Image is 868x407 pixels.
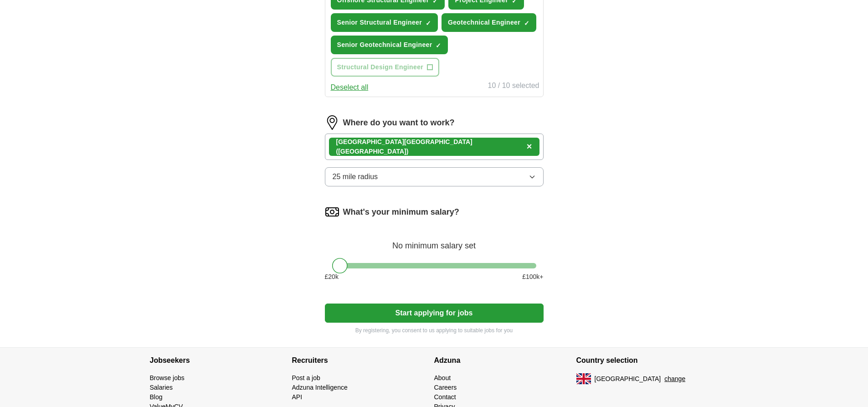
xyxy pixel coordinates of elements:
[664,374,685,384] button: change
[325,115,339,130] img: location.png
[292,393,303,401] a: API
[325,304,544,323] button: Start applying for jobs
[436,42,441,49] span: ✓
[337,18,422,27] span: Senior Structural Engineer
[150,393,163,401] a: Blog
[524,20,529,27] span: ✓
[488,80,539,93] div: 10 / 10 selected
[150,384,173,391] a: Salaries
[150,374,185,381] a: Browse jobs
[336,137,523,156] div: [GEOGRAPHIC_DATA]
[325,272,339,282] span: £ 20 k
[527,141,532,151] span: ×
[331,58,440,77] button: Structural Design Engineer
[325,230,544,252] div: No minimum salary set
[576,348,719,373] h4: Country selection
[522,272,543,282] span: £ 100 k+
[595,374,661,384] span: [GEOGRAPHIC_DATA]
[404,138,473,145] strong: [GEOGRAPHIC_DATA]
[448,18,520,27] span: Geotechnical Engineer
[426,20,431,27] span: ✓
[343,117,455,129] label: Where do you want to work?
[292,374,320,381] a: Post a job
[336,148,409,155] span: ([GEOGRAPHIC_DATA])
[343,206,459,218] label: What's your minimum salary?
[325,326,544,335] p: By registering, you consent to us applying to suitable jobs for you
[292,384,348,391] a: Adzuna Intelligence
[325,167,544,186] button: 25 mile radius
[527,140,532,154] button: ×
[337,62,424,72] span: Structural Design Engineer
[434,393,456,401] a: Contact
[333,171,378,182] span: 25 mile radius
[325,205,339,219] img: salary.png
[434,374,451,381] a: About
[337,40,432,50] span: Senior Geotechnical Engineer
[331,36,448,54] button: Senior Geotechnical Engineer✓
[442,13,536,32] button: Geotechnical Engineer✓
[434,384,457,391] a: Careers
[331,13,438,32] button: Senior Structural Engineer✓
[331,82,369,93] button: Deselect all
[576,373,591,384] img: UK flag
